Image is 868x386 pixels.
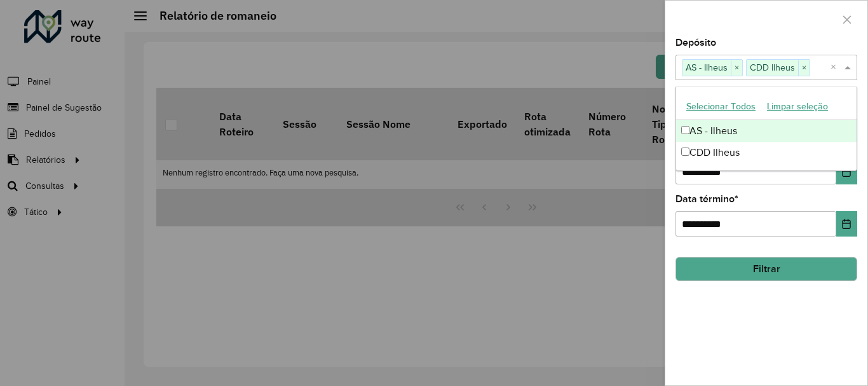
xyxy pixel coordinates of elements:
button: Limpar seleção [761,97,834,116]
label: Data término [675,191,738,207]
span: × [731,60,742,76]
button: Selecionar Todos [681,97,761,116]
span: CDD Ilheus [747,60,798,75]
span: Clear all [831,60,841,75]
label: Depósito [675,35,716,50]
div: CDD Ilheus [676,142,857,163]
span: AS - Ilheus [682,60,731,75]
ng-dropdown-panel: Options list [675,86,857,171]
button: Choose Date [836,159,857,184]
div: AS - Ilheus [676,120,857,142]
span: × [798,60,810,76]
button: Filtrar [675,257,857,281]
button: Choose Date [836,211,857,237]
